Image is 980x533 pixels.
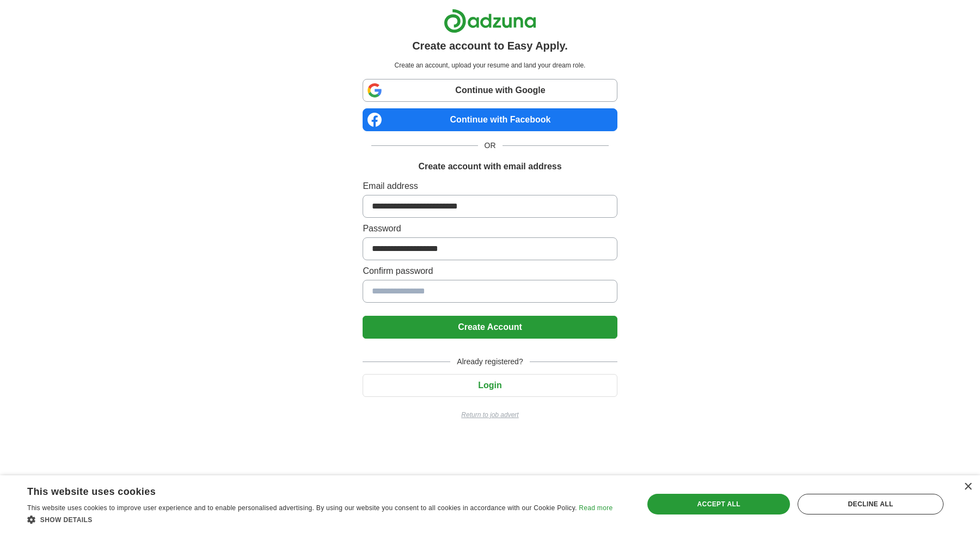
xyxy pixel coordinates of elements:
p: Create an account, upload your resume and land your dream role. [365,60,615,70]
span: OR [478,140,503,151]
h1: Create account to Easy Apply. [412,38,568,54]
label: Confirm password [363,265,617,278]
h1: Create account with email address [418,160,561,173]
a: Login [363,381,617,390]
a: Continue with Google [363,79,617,102]
div: Accept all [647,494,790,514]
a: Return to job advert [363,410,617,420]
div: Close [964,483,972,491]
button: Login [363,374,617,397]
div: This website uses cookies [27,482,585,498]
button: Create Account [363,316,617,339]
label: Password [363,222,617,235]
img: Adzuna logo [444,9,536,33]
div: Decline all [798,494,944,514]
a: Read more, opens a new window [579,504,612,512]
div: Show details [27,514,612,525]
a: Continue with Facebook [363,108,617,131]
label: Email address [363,180,617,193]
span: This website uses cookies to improve user experience and to enable personalised advertising. By u... [27,504,577,512]
span: Show details [40,516,93,524]
span: Already registered? [450,356,529,367]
